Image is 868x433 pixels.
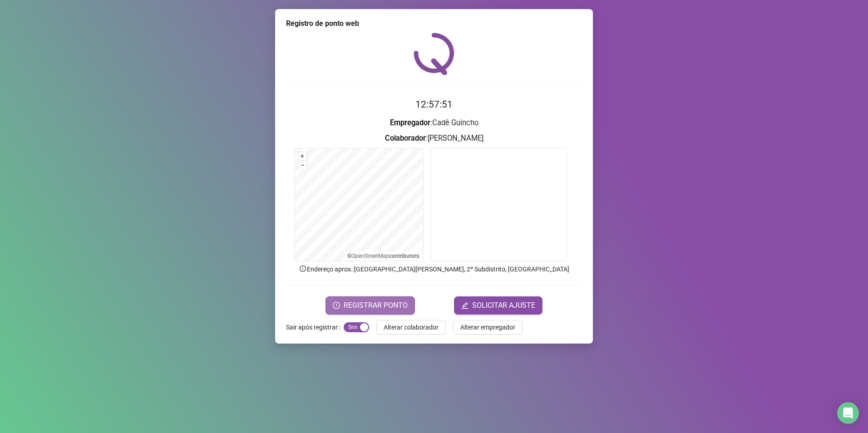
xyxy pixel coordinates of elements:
[454,296,542,315] button: editSOLICITAR AJUSTE
[453,320,523,335] button: Alterar empregador
[286,18,582,29] div: Registro de ponto web
[461,302,469,309] span: edit
[384,322,439,332] span: Alterar colaborador
[325,296,415,315] button: REGISTRAR PONTO
[347,253,420,259] li: © contributors.
[460,322,515,332] span: Alterar empregador
[414,33,454,75] img: QRPoint
[298,161,307,170] button: –
[390,118,430,127] strong: Empregador
[351,253,389,259] a: OpenStreetMap
[415,99,453,110] time: 12:57:51
[837,402,859,424] div: Open Intercom Messenger
[286,264,582,274] p: Endereço aprox. : [GEOGRAPHIC_DATA][PERSON_NAME], 2º Subdistrito, [GEOGRAPHIC_DATA]
[472,300,535,311] span: SOLICITAR AJUSTE
[286,133,582,144] h3: : [PERSON_NAME]
[333,302,340,309] span: clock-circle
[385,134,426,143] strong: Colaborador
[286,117,582,129] h3: : Cadê Guincho
[286,320,344,335] label: Sair após registrar
[344,300,408,311] span: REGISTRAR PONTO
[299,265,307,273] span: info-circle
[376,320,446,335] button: Alterar colaborador
[298,152,307,161] button: +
